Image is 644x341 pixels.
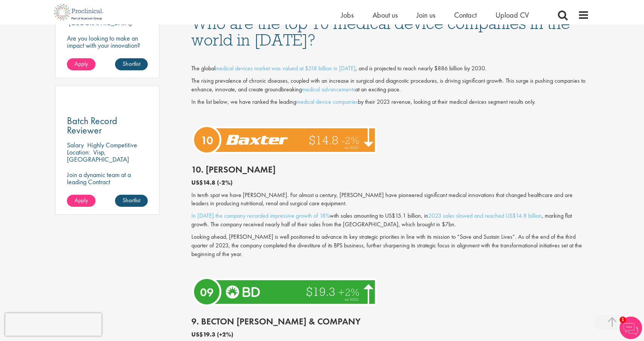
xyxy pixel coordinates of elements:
[428,212,542,220] a: 2023 sales slowed and reached US$14.8 billion
[191,165,589,174] h2: 10. [PERSON_NAME]
[67,35,148,85] p: Are you looking to make an impact with your innovation? We are working with a well-established ph...
[5,313,102,336] iframe: reCAPTCHA
[341,10,354,20] a: Jobs
[115,58,148,70] a: Shortlist
[67,114,117,136] span: Batch Record Reviewer
[191,330,233,338] b: US$19.3 (+2%)
[67,148,129,164] p: Visp, [GEOGRAPHIC_DATA]
[191,317,589,326] h2: 9. Becton [PERSON_NAME] & Company
[115,195,148,207] a: Shortlist
[373,10,398,20] a: About us
[215,64,356,72] a: medical devices market was valued at $518 billion in [DATE]
[620,317,642,339] img: Chatbot
[67,148,90,156] span: Location:
[302,85,355,93] a: medical advancements
[191,179,233,186] b: US$14.8 (-2%)
[191,64,589,73] p: The global , and is projected to reach nearly $886 billion by 2030.
[417,10,435,20] a: Join us
[620,317,626,323] span: 1
[67,171,148,214] p: Join a dynamic team at a leading Contract Manufacturing Organisation and contribute to groundbrea...
[74,60,88,68] span: Apply
[496,10,529,20] a: Upload CV
[191,212,589,229] p: with sales amounting to US$15.1 billion, in , marking flat growth. The company received nearly ha...
[191,98,589,106] p: In the list below, we have ranked the leading by their 2023 revenue, looking at their medical dev...
[67,195,95,207] a: Apply
[191,233,589,259] p: Looking ahead, [PERSON_NAME] is well positioned to advance its key strategic priorities in line w...
[296,98,358,106] a: medical device companies
[191,191,589,208] p: In tenth spot we have [PERSON_NAME]. For almost a century, [PERSON_NAME] have pioneered significa...
[87,141,137,149] p: Highly Competitive
[67,141,84,149] span: Salary
[67,18,133,34] p: [GEOGRAPHIC_DATA], [GEOGRAPHIC_DATA]
[67,116,148,135] a: Batch Record Reviewer
[74,196,88,204] span: Apply
[67,58,95,70] a: Apply
[454,10,477,20] a: Contact
[191,15,589,48] h1: Who are the top 10 medical device companies in the world in [DATE]?
[191,212,330,220] a: In [DATE] the company recorded impressive growth of 18%
[191,77,589,94] p: The rising prevalence of chronic diseases, coupled with an increase in surgical and diagnostic pr...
